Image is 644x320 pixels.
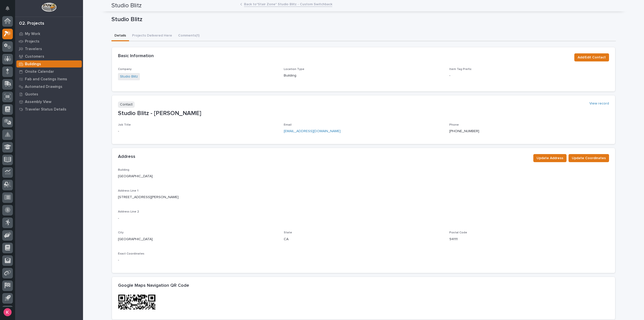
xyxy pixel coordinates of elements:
a: Onsite Calendar [15,68,83,75]
button: users-avatar [2,307,13,317]
p: Fab and Coatings Items [25,77,67,82]
p: [GEOGRAPHIC_DATA] [118,237,153,242]
p: - [118,258,119,263]
span: State [284,231,292,234]
button: Add/Edit Contact [574,53,609,61]
a: Studio Blitz [120,74,138,79]
button: Comments (1) [175,31,203,41]
p: Studio Blitz [111,16,614,23]
a: My Work [15,30,83,38]
p: My Work [25,32,40,36]
span: Phone [449,123,459,126]
button: Update Address [533,154,567,162]
span: Postal Code [449,231,467,234]
p: - [449,73,609,78]
p: Buildings [25,62,41,66]
p: 94111 [449,237,458,242]
p: Projects [25,39,39,44]
a: View record [589,101,609,106]
a: Assembly View [15,98,83,105]
a: Projects [15,38,83,45]
p: Automated Drawings [25,85,62,89]
p: Assembly View [25,100,51,104]
p: Traveler Status Details [25,107,66,112]
p: [STREET_ADDRESS][PERSON_NAME] [118,195,179,200]
span: Update Coordinates [572,155,606,161]
span: Location Type [284,68,304,71]
h2: Basic Information [118,53,154,59]
span: Exact Coordinates [118,252,144,255]
p: CA [284,237,289,242]
a: Back to*Stair Zone* Studio Blitz - Custom Switchback [244,1,332,7]
a: Automated Drawings [15,83,83,90]
div: Notifications [6,6,13,14]
button: Update Coordinates [569,154,609,162]
span: Update Address [537,155,563,161]
a: [PHONE_NUMBER] [449,129,479,133]
span: Address Line 1 [118,189,138,192]
span: Job Title [118,123,131,126]
span: City [118,231,124,234]
a: [EMAIL_ADDRESS][DOMAIN_NAME] [284,129,341,133]
button: Projects Delivered Here [129,31,175,41]
img: Workspace Logo [42,3,56,12]
p: Travelers [25,47,42,51]
span: Building [118,168,129,171]
p: Onsite Calendar [25,69,54,74]
a: Travelers [15,45,83,53]
a: Buildings [15,60,83,68]
p: - [118,129,278,134]
p: Studio Blitz - [PERSON_NAME] [118,110,609,117]
h2: Address [118,154,135,160]
p: Quotes [25,92,38,97]
p: - [118,216,119,221]
a: Customers [15,53,83,60]
p: Building [284,73,444,78]
h2: Google Maps Navigation QR Code [118,283,189,289]
span: Email [284,123,292,126]
a: Quotes [15,90,83,98]
div: 02. Projects [19,21,44,26]
a: Fab and Coatings Items [15,75,83,83]
span: Company [118,68,132,71]
a: Traveler Status Details [15,105,83,113]
span: Add/Edit Contact [578,54,606,60]
p: [GEOGRAPHIC_DATA] [118,174,153,179]
span: Address Line 2 [118,210,139,213]
button: Details [111,31,129,41]
span: Item Tag Prefix [449,68,471,71]
p: Contact [118,101,135,108]
p: Customers [25,54,44,59]
button: Notifications [2,3,13,14]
